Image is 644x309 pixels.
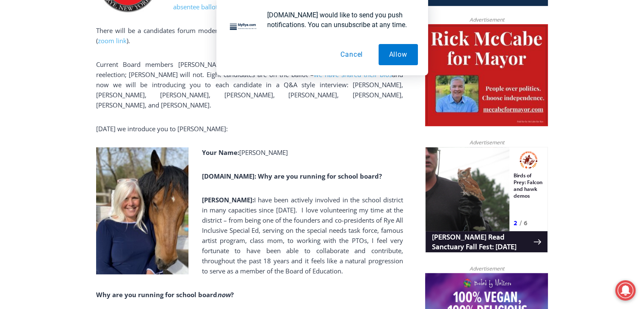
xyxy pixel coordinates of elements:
span: Intern @ [DOMAIN_NAME] [221,84,392,103]
button: Allow [379,44,418,65]
div: Birds of Prey: Falcon and hawk demos [88,25,118,69]
strong: Your Name: [202,148,239,157]
p: [DATE] we introduce you to [PERSON_NAME]: [96,124,403,134]
a: Intern @ [DOMAIN_NAME] [204,82,410,105]
strong: Why are you running for school board ? [96,290,234,299]
p: [PERSON_NAME] [96,147,403,157]
a: [PERSON_NAME] Read Sanctuary Fall Fest: [DATE] [0,84,122,105]
div: 2 [88,72,92,80]
div: "[PERSON_NAME] and I covered the [DATE] Parade, which was a really eye opening experience as I ha... [214,0,400,82]
p: I have been actively involved in the school district in many capacities since [DATE]. I love volu... [96,195,403,276]
img: Rye BOE Race 2021 Laura Labriola [96,147,188,274]
img: notification icon [227,10,260,44]
div: [DOMAIN_NAME] would like to send you push notifications. You can unsubscribe at any time. [260,10,418,30]
span: Advertisement [461,265,512,273]
h4: [PERSON_NAME] Read Sanctuary Fall Fest: [DATE] [7,85,108,105]
a: we have shared their bios [314,70,392,79]
strong: [DOMAIN_NAME]: Why are you running for school board? [202,172,382,180]
div: / [94,72,97,80]
p: Current Board members [PERSON_NAME] and [PERSON_NAME] have announced they will seek reelection; [... [96,59,403,110]
em: now [217,290,231,299]
div: 6 [99,72,102,80]
button: Cancel [330,44,373,65]
strong: [PERSON_NAME]: [202,196,254,204]
span: Advertisement [461,138,512,146]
